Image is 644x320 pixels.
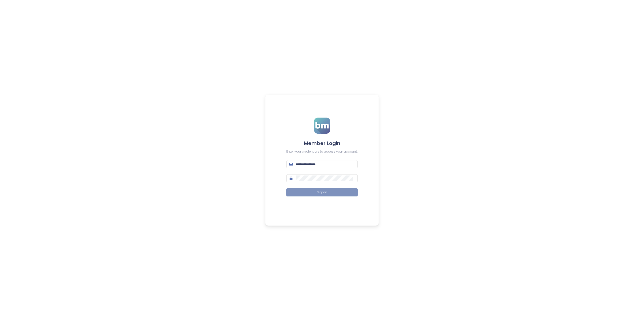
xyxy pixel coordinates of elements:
[286,140,358,147] h4: Member Login
[289,176,293,180] span: lock
[317,190,327,195] span: Sign In
[314,118,330,134] img: logo
[289,162,293,166] span: mail
[286,188,358,196] button: Sign In
[286,149,358,154] div: Enter your credentials to access your account.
